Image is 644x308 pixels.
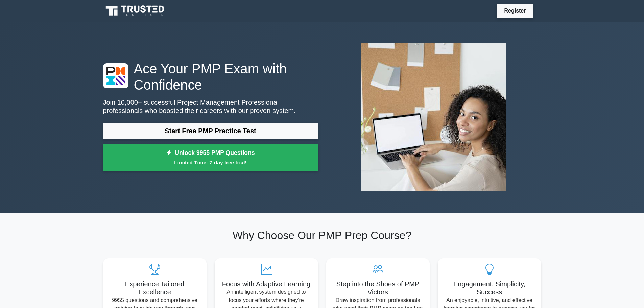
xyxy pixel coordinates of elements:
a: Register [500,6,530,15]
h5: Engagement, Simplicity, Success [443,280,536,296]
a: Start Free PMP Practice Test [103,123,318,139]
h5: Experience Tailored Excellence [109,280,201,296]
h2: Why Choose Our PMP Prep Course? [103,229,541,242]
small: Limited Time: 7-day free trial! [112,159,310,166]
h1: Ace Your PMP Exam with Confidence [103,61,318,93]
h5: Step into the Shoes of PMP Victors [332,280,424,296]
a: Unlock 9955 PMP QuestionsLimited Time: 7-day free trial! [103,144,318,171]
p: Join 10,000+ successful Project Management Professional professionals who boosted their careers w... [103,98,318,115]
h5: Focus with Adaptive Learning [220,280,313,288]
